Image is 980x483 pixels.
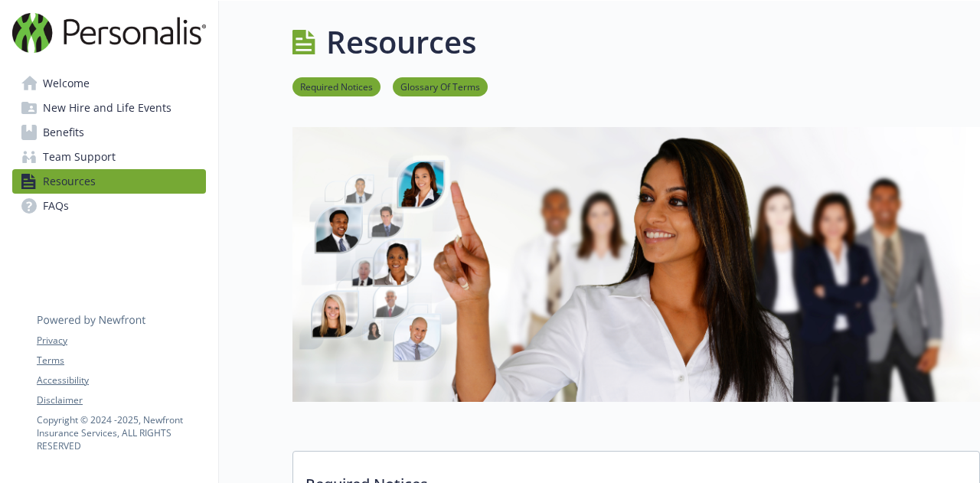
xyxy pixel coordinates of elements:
[37,354,205,367] a: Terms
[43,145,116,169] span: Team Support
[12,194,206,218] a: FAQs
[43,194,69,218] span: FAQs
[37,413,205,452] p: Copyright © 2024 - 2025 , Newfront Insurance Services, ALL RIGHTS RESERVED
[37,374,205,387] a: Accessibility
[326,19,476,65] h1: Resources
[292,79,381,93] a: Required Notices
[37,334,205,348] a: Privacy
[43,71,90,96] span: Welcome
[12,71,206,96] a: Welcome
[43,169,96,194] span: Resources
[12,145,206,169] a: Team Support
[292,127,980,402] img: resources page banner
[12,96,206,120] a: New Hire and Life Events
[12,169,206,194] a: Resources
[12,120,206,145] a: Benefits
[393,79,488,93] a: Glossary Of Terms
[43,120,84,145] span: Benefits
[43,96,171,120] span: New Hire and Life Events
[37,393,205,407] a: Disclaimer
